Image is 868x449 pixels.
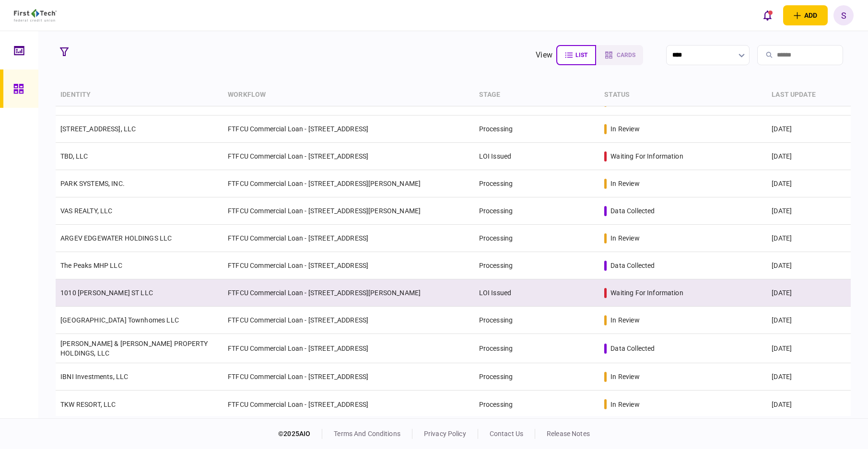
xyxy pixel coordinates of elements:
[223,225,474,252] td: FTFCU Commercial Loan - [STREET_ADDRESS]
[223,334,474,363] td: FTFCU Commercial Loan - [STREET_ADDRESS]
[60,316,179,324] a: [GEOGRAPHIC_DATA] Townhomes LLC
[833,5,854,25] button: S
[610,179,639,188] div: in review
[223,391,474,418] td: FTFCU Commercial Loan - [STREET_ADDRESS]
[767,115,851,143] td: [DATE]
[60,262,122,269] a: The Peaks MHP LLC
[610,124,639,134] div: in review
[474,225,600,252] td: Processing
[334,430,400,437] a: terms and conditions
[490,430,523,437] a: contact us
[474,363,600,391] td: Processing
[223,84,474,106] th: workflow
[767,225,851,252] td: [DATE]
[547,430,590,437] a: release notes
[767,252,851,279] td: [DATE]
[757,5,777,25] button: open notifications list
[783,5,828,25] button: open adding identity options
[223,197,474,225] td: FTFCU Commercial Loan - [STREET_ADDRESS][PERSON_NAME]
[60,180,125,187] a: PARK SYSTEMS, INC.
[60,289,153,297] a: 1010 [PERSON_NAME] ST LLC
[223,115,474,143] td: FTFCU Commercial Loan - [STREET_ADDRESS]
[610,261,655,270] div: data collected
[767,391,851,418] td: [DATE]
[474,143,600,170] td: LOI Issued
[56,84,223,106] th: identity
[767,363,851,391] td: [DATE]
[617,52,635,58] span: cards
[474,307,600,334] td: Processing
[767,279,851,307] td: [DATE]
[14,9,57,22] img: client company logo
[60,207,112,215] a: VAS REALTY, LLC
[278,429,322,439] div: © 2025 AIO
[474,84,600,106] th: stage
[767,334,851,363] td: [DATE]
[610,344,655,353] div: data collected
[767,84,851,106] th: last update
[474,334,600,363] td: Processing
[474,197,600,225] td: Processing
[474,115,600,143] td: Processing
[610,151,683,161] div: waiting for information
[60,340,208,357] a: [PERSON_NAME] & [PERSON_NAME] PROPERTY HOLDINGS, LLC
[610,372,639,381] div: in review
[474,391,600,418] td: Processing
[223,363,474,391] td: FTFCU Commercial Loan - [STREET_ADDRESS]
[223,279,474,307] td: FTFCU Commercial Loan - [STREET_ADDRESS][PERSON_NAME]
[60,125,136,133] a: [STREET_ADDRESS], LLC
[60,373,128,380] a: IBNI Investments, LLC
[767,197,851,225] td: [DATE]
[610,288,683,298] div: waiting for information
[60,152,88,160] a: TBD, LLC
[575,52,587,58] span: list
[474,252,600,279] td: Processing
[223,252,474,279] td: FTFCU Commercial Loan - [STREET_ADDRESS]
[610,206,655,216] div: data collected
[767,170,851,197] td: [DATE]
[60,401,116,408] a: TKW RESORT, LLC
[223,170,474,197] td: FTFCU Commercial Loan - [STREET_ADDRESS][PERSON_NAME]
[610,315,639,325] div: in review
[536,49,552,61] div: view
[556,45,596,65] button: list
[223,307,474,334] td: FTFCU Commercial Loan - [STREET_ADDRESS]
[767,143,851,170] td: [DATE]
[599,84,767,106] th: status
[474,170,600,197] td: Processing
[596,45,643,65] button: cards
[767,307,851,334] td: [DATE]
[223,143,474,170] td: FTFCU Commercial Loan - [STREET_ADDRESS]
[474,279,600,307] td: LOI Issued
[610,400,639,409] div: in review
[60,234,172,242] a: ARGEV EDGEWATER HOLDINGS LLC
[424,430,466,437] a: privacy policy
[610,233,639,243] div: in review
